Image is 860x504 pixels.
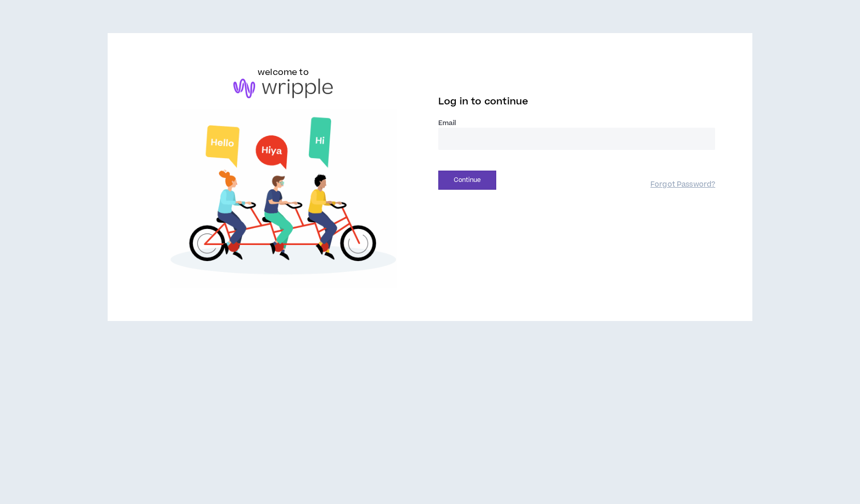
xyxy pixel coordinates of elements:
[438,118,715,128] label: Email
[145,109,422,288] img: Welcome to Wripple
[233,79,333,98] img: logo-brand.png
[258,66,309,79] h6: welcome to
[650,180,715,190] a: Forgot Password?
[438,95,528,108] span: Log in to continue
[438,171,496,190] button: Continue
